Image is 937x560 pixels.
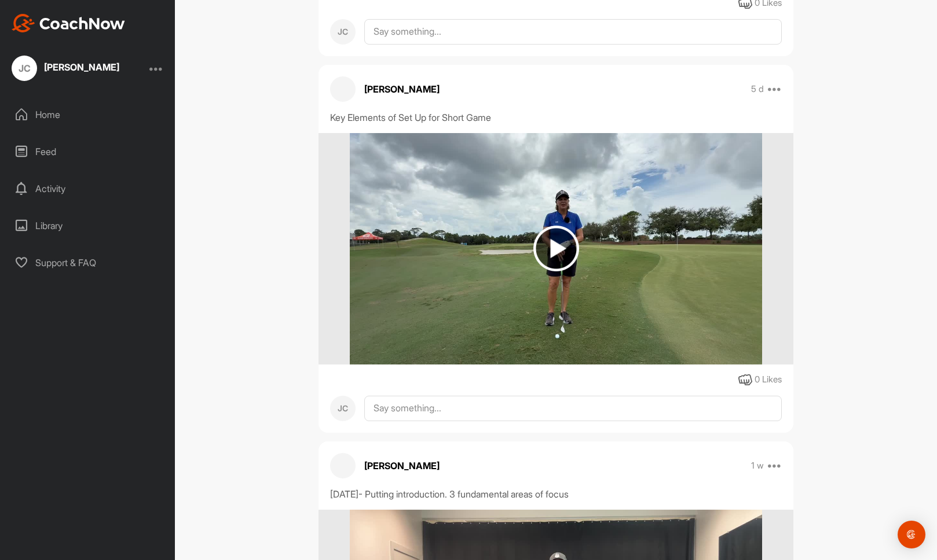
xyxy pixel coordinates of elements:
div: [DATE]- Putting introduction. 3 fundamental areas of focus [330,487,782,501]
div: Key Elements of Set Up for Short Game [330,110,782,124]
p: [PERSON_NAME] [364,82,440,96]
p: 1 w [751,460,764,471]
div: Library [6,211,170,240]
img: play [533,226,579,271]
img: CoachNow [12,14,125,32]
div: Activity [6,174,170,203]
div: Support & FAQ [6,248,170,277]
div: Open Intercom Messenger [898,521,925,548]
div: [PERSON_NAME] [44,62,119,72]
div: Home [6,100,170,129]
p: [PERSON_NAME] [364,459,440,473]
img: media [350,133,762,364]
div: JC [12,56,37,81]
div: Feed [6,137,170,166]
div: JC [330,19,356,45]
p: 5 d [751,83,764,95]
div: 0 Likes [755,373,782,386]
div: JC [330,396,356,421]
